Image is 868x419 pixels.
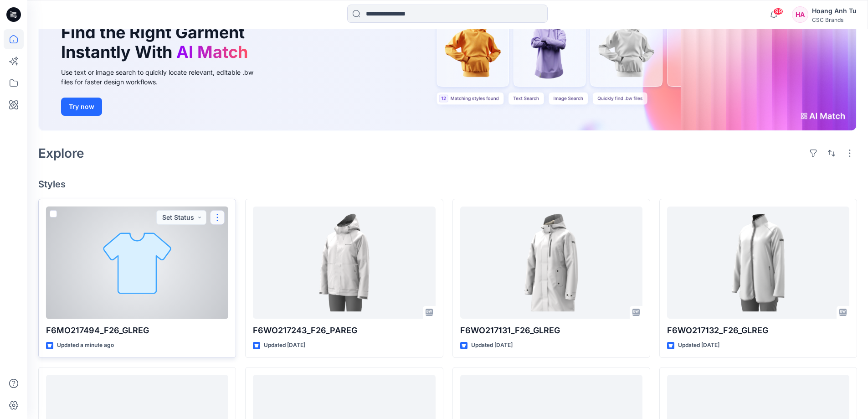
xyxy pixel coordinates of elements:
[176,42,248,62] span: AI Match
[678,341,719,350] p: Updated [DATE]
[264,341,305,350] p: Updated [DATE]
[61,67,266,87] div: Use text or image search to quickly locate relevant, editable .bw files for faster design workflows.
[57,341,114,350] p: Updated a minute ago
[38,146,84,160] h2: Explore
[38,179,857,190] h4: Styles
[471,341,513,350] p: Updated [DATE]
[667,207,849,319] a: F6WO217132_F26_GLREG
[61,98,102,116] button: Try now
[46,324,228,337] p: F6MO217494_F26_GLREG
[812,16,857,23] div: CSC Brands
[460,324,642,337] p: F6WO217131_F26_GLREG
[253,207,435,319] a: F6WO217243_F26_PAREG
[667,324,849,337] p: F6WO217132_F26_GLREG
[812,5,857,16] div: Hoang Anh Tu
[792,6,808,23] div: HA
[460,207,642,319] a: F6WO217131_F26_GLREG
[253,324,435,337] p: F6WO217243_F26_PAREG
[773,8,783,15] span: 99
[46,207,228,319] a: F6MO217494_F26_GLREG
[61,23,252,62] h1: Find the Right Garment Instantly With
